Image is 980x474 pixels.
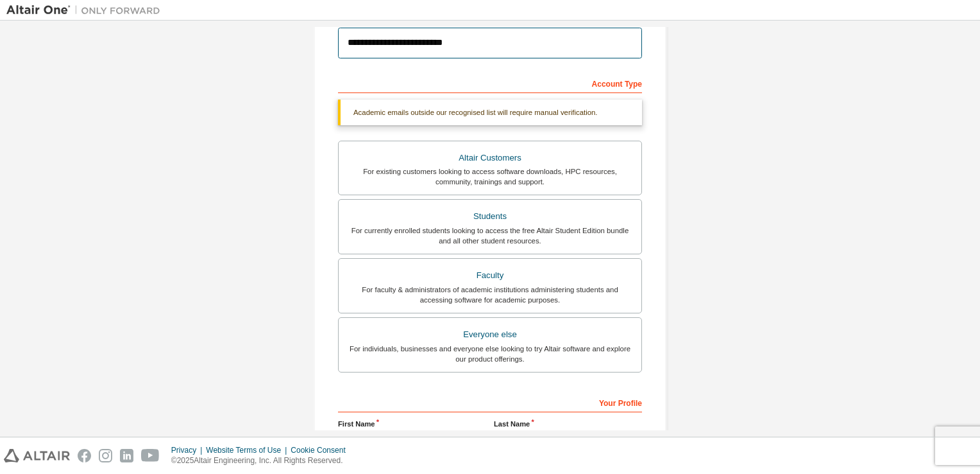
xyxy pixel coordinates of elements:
[171,455,353,466] p: © 2025 Altair Engineering, Inc. All Rights Reserved.
[346,267,634,285] div: Faculty
[346,149,634,167] div: Altair Customers
[338,100,642,125] div: Academic emails outside our recognised list will require manual verification.
[206,445,291,455] div: Website Terms of Use
[346,207,634,225] div: Students
[171,445,206,455] div: Privacy
[346,225,634,246] div: For currently enrolled students looking to access the free Altair Student Edition bundle and all ...
[338,73,642,93] div: Account Type
[338,419,486,429] label: First Name
[78,449,91,462] img: facebook.svg
[346,344,634,364] div: For individuals, businesses and everyone else looking to try Altair software and explore our prod...
[6,4,167,17] img: Altair One
[346,166,634,187] div: For existing customers looking to access software downloads, HPC resources, community, trainings ...
[291,445,353,455] div: Cookie Consent
[141,449,160,462] img: youtube.svg
[346,285,634,305] div: For faculty & administrators of academic institutions administering students and accessing softwa...
[99,449,112,462] img: instagram.svg
[494,419,642,429] label: Last Name
[346,326,634,344] div: Everyone else
[4,449,70,462] img: altair_logo.svg
[338,392,642,412] div: Your Profile
[120,449,133,462] img: linkedin.svg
